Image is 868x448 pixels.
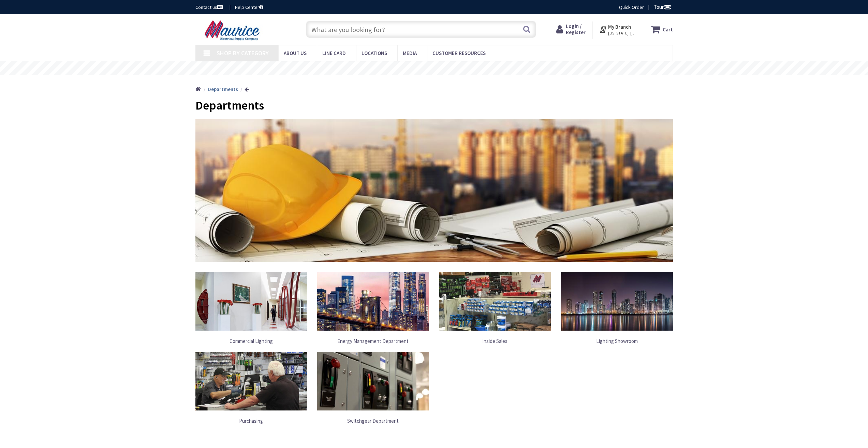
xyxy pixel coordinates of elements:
[195,348,307,414] a: Purchasing
[217,49,269,57] span: Shop By Category
[372,64,497,72] rs-layer: Free Same Day Pickup at 15 Locations
[362,50,387,56] span: Locations
[439,334,551,348] a: Inside Sales
[195,269,307,334] a: Commercial Lighting
[608,30,637,36] span: [US_STATE], [GEOGRAPHIC_DATA]
[556,23,586,35] a: Login / Register
[663,23,673,35] strong: Cart
[317,352,429,410] img: https://assets.usesi.com/contentmanager/content/Switchge.jpg
[195,20,271,41] img: Maurice Electrical Supply Company
[306,21,536,38] input: What are you looking for?
[195,414,307,428] a: Purchasing
[284,50,307,56] span: About us
[195,119,673,262] img: Divisions_Homepage_Banner_01_1.jpg
[195,352,307,410] img: https://assets.usesi.com/contentmanager/content/purchasing.jpg
[599,23,637,35] div: My Branch [US_STATE], [GEOGRAPHIC_DATA]
[195,272,307,331] img: https://assets.usesi.com/contentmanager/content/Lighting_services.jpg
[566,23,586,35] span: Login / Register
[654,4,671,10] span: Tour
[561,269,673,334] a: Lighting Showroom
[403,50,417,56] span: Media
[195,4,224,11] a: Contact us
[439,272,551,331] img: https://assets.usesi.com/contentmanager/content/inside_sales.jpg
[317,348,429,414] a: Switchgear Department
[651,23,673,35] a: Cart
[235,4,263,11] a: Help Center
[619,4,644,11] a: Quick Order
[317,272,429,331] img: https://assets.usesi.com/contentmanager/content/ener-thumbnail.jpg
[195,334,307,348] a: Commercial Lighting
[195,99,673,112] h2: Departments
[439,269,551,334] a: Inside Sales
[317,334,429,348] a: Energy Management Department
[322,50,346,56] span: Line Card
[561,272,673,331] img: https://assets.usesi.com/contentmanager/content/commerci.jpg
[561,334,673,348] a: Lighting Showroom
[208,86,238,92] strong: Departments
[608,24,631,30] strong: My Branch
[432,50,486,56] span: Customer Resources
[317,269,429,334] a: Energy Management Department
[317,414,429,428] a: Switchgear Department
